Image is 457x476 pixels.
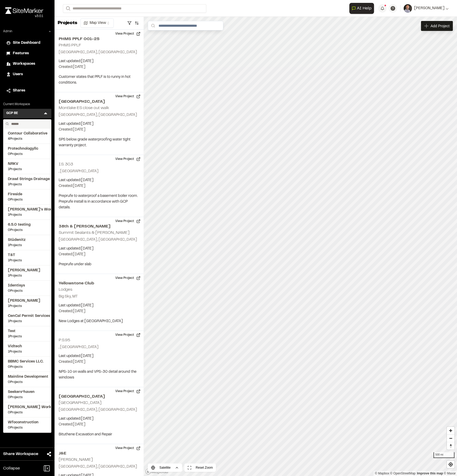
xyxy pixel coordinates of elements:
button: [PERSON_NAME] [404,4,449,13]
span: 1 Projects [8,258,47,263]
p: [GEOGRAPHIC_DATA], [GEOGRAPHIC_DATA] [59,50,139,55]
h2: [GEOGRAPHIC_DATA] [59,401,101,405]
a: Test1Projects [8,328,47,339]
span: 1 Projects [8,167,47,172]
span: [PERSON_NAME]'s Workspace [8,207,47,213]
span: Workspaces [13,61,35,67]
span: 1 Projects [8,182,47,187]
div: 500 mi [433,452,454,458]
p: Preprufe to waterproof a basement boiler room. Preprufe install is in accordance with GCP details. [59,193,139,210]
canvas: Map [144,17,457,476]
span: 1 Projects [8,213,47,217]
span: Contour Collaborative [8,131,47,137]
img: User [404,4,412,13]
p: SPS below grade waterproofing water tight warranty project. [59,137,139,148]
span: Add Project [431,23,449,29]
span: [PERSON_NAME] Workspace [8,404,47,410]
a: [PERSON_NAME]'s Workspace1Projects [8,207,47,217]
span: Find my location [447,461,454,468]
span: Mainline Development [8,374,47,380]
p: Last updated: [DATE] [59,121,139,127]
button: Zoom in [447,427,454,434]
h2: PHMS PPLF 001-25 [59,36,139,42]
button: View Project [112,331,144,339]
span: Drawl Strings Drainage [8,176,47,182]
p: [GEOGRAPHIC_DATA], [GEOGRAPHIC_DATA] [59,464,139,470]
a: [PERSON_NAME]1Projects [8,298,47,309]
p: Created: [DATE] [59,359,139,365]
span: Vidtech [8,344,47,349]
span: 1 Projects [8,273,47,278]
a: [PERSON_NAME]1Projects [8,268,47,278]
a: OpenStreetMap [390,472,416,475]
span: Stüdenitz [8,237,47,243]
span: [PERSON_NAME] [8,298,47,304]
h2: J&E [59,450,139,457]
p: Last updated: [DATE] [59,416,139,422]
span: Reset bearing to north [447,442,454,450]
p: Big Sky, MT [59,294,139,300]
a: Mainline Development0Projects [8,374,47,385]
span: 0 Projects [8,228,47,232]
span: 0 Projects [8,380,47,385]
a: 6.5.0 testing0Projects [8,222,47,232]
h2: PHMS PPLF [59,44,81,47]
a: Site Dashboard [6,40,48,46]
div: Oh geez...please don't... [5,14,43,19]
a: T&T1Projects [8,252,47,263]
a: Vidtech1Projects [8,344,47,354]
p: , [GEOGRAPHIC_DATA] [59,344,139,350]
span: Collapse [3,465,20,472]
h2: 38th & [PERSON_NAME] [59,223,139,230]
button: View Project [112,30,144,38]
button: Search [63,4,72,13]
h2: [GEOGRAPHIC_DATA] [59,99,139,105]
p: Last updated: [DATE] [59,177,139,183]
span: Protechnologyllc [8,146,47,152]
p: [GEOGRAPHIC_DATA], [GEOGRAPHIC_DATA] [59,237,139,243]
p: , [GEOGRAPHIC_DATA] [59,169,139,174]
span: 0 Projects [8,395,47,400]
span: BBMC Services LLC. [8,359,47,365]
a: Wfoconstruction0Projects [8,420,47,430]
h2: I.S. 303 [59,163,73,166]
a: Identisys0Projects [8,283,47,293]
span: 1 Projects [8,319,47,324]
p: Created: [DATE] [59,309,139,314]
span: Test [8,328,47,334]
a: Maxar [444,472,456,475]
p: Admin [3,29,12,34]
span: [PERSON_NAME] [8,268,47,273]
p: NPS-10 on walls and VPS-30 detail around the windows [59,369,139,381]
button: View Project [112,274,144,282]
span: 6.5.0 testing [8,222,47,228]
p: [GEOGRAPHIC_DATA], [GEOGRAPHIC_DATA] [59,407,139,413]
span: Site Dashboard [13,40,40,46]
p: Customer states that PPLF is to runny in hot conditions. [59,74,139,86]
h2: Summit Sealants & [PERSON_NAME] [59,231,129,235]
a: Fireside0Projects [8,192,47,202]
span: AI Help [357,5,372,12]
h2: Montlake ES close out walk [59,106,109,110]
span: Features [13,51,29,56]
span: Zoom out [447,435,454,442]
h2: [PERSON_NAME] [59,458,93,462]
p: New Lodges at [GEOGRAPHIC_DATA] [59,318,139,324]
span: Users [13,72,23,77]
span: 0 Projects [8,425,47,430]
span: Wfoconstruction [8,420,47,425]
p: Current Workspace [3,102,51,107]
h2: Yellowstone Club [59,280,139,286]
p: Created: [DATE] [59,422,139,428]
a: NRKV1Projects [8,161,47,172]
a: Stüdenitz1Projects [8,237,47,248]
button: Reset bearing to north [447,442,454,450]
a: Drawl Strings Drainage1Projects [8,176,47,187]
p: Created: [DATE] [59,64,139,70]
span: 1 Projects [8,304,47,309]
h2: [GEOGRAPHIC_DATA] [59,393,139,400]
span: 1 Projects [8,349,47,354]
p: Created: [DATE] [59,183,139,189]
h2: P.S.95 [59,338,70,342]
